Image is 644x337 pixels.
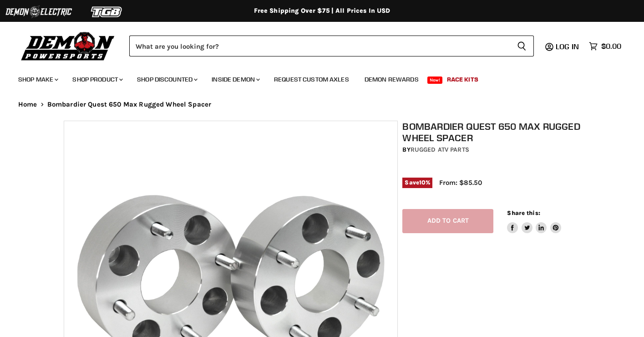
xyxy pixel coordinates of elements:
a: Demon Rewards [358,70,426,89]
a: $0.00 [584,40,626,53]
span: New! [427,77,443,84]
span: From: $85.50 [439,179,482,187]
h1: Bombardier Quest 650 Max Rugged Wheel Spacer [402,121,585,143]
a: Inside Demon [205,70,265,89]
span: Bombardier Quest 650 Max Rugged Wheel Spacer [47,101,212,108]
aside: Share this: [507,209,561,233]
a: Race Kits [440,70,485,89]
div: by [402,145,585,155]
span: $0.00 [601,42,621,51]
a: Rugged ATV Parts [411,146,469,153]
img: Demon Powersports [18,30,118,62]
a: Shop Discounted [130,70,203,89]
button: Search [510,36,534,56]
img: Demon Electric Logo 2 [5,3,73,20]
ul: Main menu [11,66,619,89]
span: Log in [556,42,579,51]
a: Request Custom Axles [267,70,356,89]
a: Shop Make [11,70,64,89]
span: Save % [402,178,432,188]
form: Product [129,36,534,56]
a: Home [18,101,37,108]
a: Shop Product [66,70,128,89]
img: TGB Logo 2 [73,3,141,20]
input: Search [129,36,510,56]
span: 10 [419,179,426,186]
span: Share this: [507,209,540,216]
a: Log in [552,42,584,51]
